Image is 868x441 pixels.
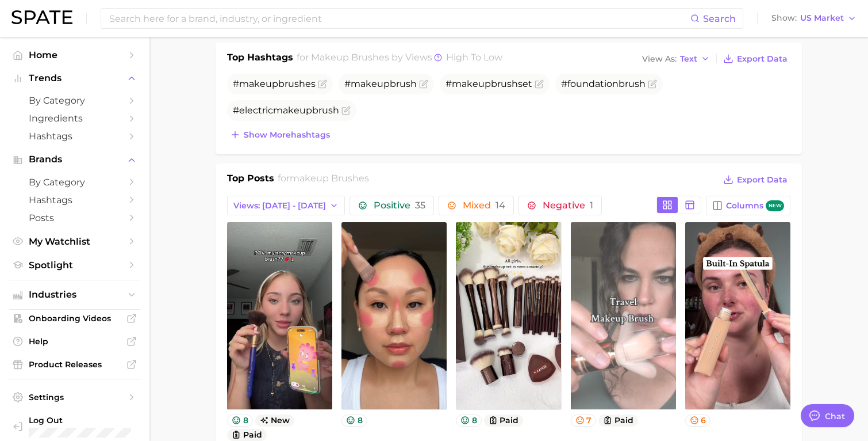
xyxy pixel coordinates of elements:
span: Posts [29,212,121,223]
a: Settings [9,389,140,406]
span: Hashtags [29,195,121,206]
button: Columnsnew [706,196,790,215]
span: Show [771,15,797,21]
a: by Category [9,92,140,109]
span: Ingredients [29,113,121,124]
span: Search [703,13,736,24]
span: brushes [278,78,316,89]
button: 8 [227,415,253,427]
span: 35 [415,200,425,211]
a: Help [9,333,140,350]
span: by Category [29,177,121,188]
span: Hashtags [29,131,121,142]
button: ShowUS Market [769,11,859,26]
a: Log out. Currently logged in with e-mail cfrancis@elfbeauty.com. [9,412,140,441]
h2: for by Views [297,51,502,67]
span: Home [29,50,121,60]
span: # brushset [445,78,532,89]
span: Trends [29,73,121,83]
a: Posts [9,209,140,227]
span: new [766,200,784,211]
a: Hashtags [9,191,140,209]
span: new [255,415,295,427]
a: My Watchlist [9,233,140,250]
a: Ingredients [9,109,140,127]
span: Log Out [29,415,131,425]
span: by Category [29,95,121,106]
button: View AsText [639,51,713,66]
button: Export Data [720,51,790,67]
button: 6 [685,415,711,427]
span: #foundationbrush [561,78,646,89]
span: Positive [374,201,425,210]
h1: Top Posts [227,172,274,189]
span: Settings [29,392,121,402]
span: Help [29,336,121,347]
button: Trends [9,70,140,87]
span: makeup brushes [311,52,389,63]
span: Spotlight [29,260,121,271]
input: Search here for a brand, industry, or ingredient [108,9,690,28]
button: paid [484,415,524,427]
span: Product Releases [29,359,121,370]
button: Industries [9,286,140,303]
button: Flag as miscategorized or irrelevant [419,79,428,89]
button: Views: [DATE] - [DATE] [227,196,345,215]
span: View As [642,56,677,62]
span: 1 [590,200,593,211]
button: Flag as miscategorized or irrelevant [535,79,544,89]
button: Show morehashtags [227,127,333,143]
button: 7 [571,415,597,427]
button: 8 [456,415,482,427]
span: Industries [29,290,121,300]
button: Flag as miscategorized or irrelevant [318,79,327,89]
span: US Market [800,15,844,21]
span: makeup brushes [290,173,369,184]
span: Negative [543,201,593,210]
span: Brands [29,154,121,165]
a: by Category [9,173,140,191]
span: 14 [496,200,505,211]
img: SPATE [11,10,72,24]
h2: for [278,172,369,189]
span: Onboarding Videos [29,313,121,324]
span: makeup [239,78,278,89]
span: Show more hashtags [244,130,330,140]
h1: Top Hashtags [227,51,293,67]
span: high to low [446,52,502,63]
span: makeup [273,105,312,116]
a: Hashtags [9,127,140,145]
span: My Watchlist [29,236,121,247]
span: #electric brush [233,105,339,116]
a: Home [9,46,140,64]
span: # [233,78,316,89]
button: 8 [341,415,367,427]
button: Flag as miscategorized or irrelevant [341,106,351,115]
span: makeup [351,78,390,89]
button: Brands [9,151,140,168]
button: Flag as miscategorized or irrelevant [648,79,657,89]
button: paid [598,415,638,427]
button: Export Data [720,172,790,188]
a: Spotlight [9,256,140,274]
a: Onboarding Videos [9,310,140,327]
span: Export Data [737,54,788,64]
a: Product Releases [9,356,140,373]
span: makeup [452,78,491,89]
span: Columns [726,200,784,211]
button: paid [227,429,267,441]
span: # brush [344,78,417,89]
span: Text [680,56,697,62]
span: Mixed [463,201,505,210]
span: Export Data [737,175,788,185]
span: Views: [DATE] - [DATE] [233,201,326,211]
